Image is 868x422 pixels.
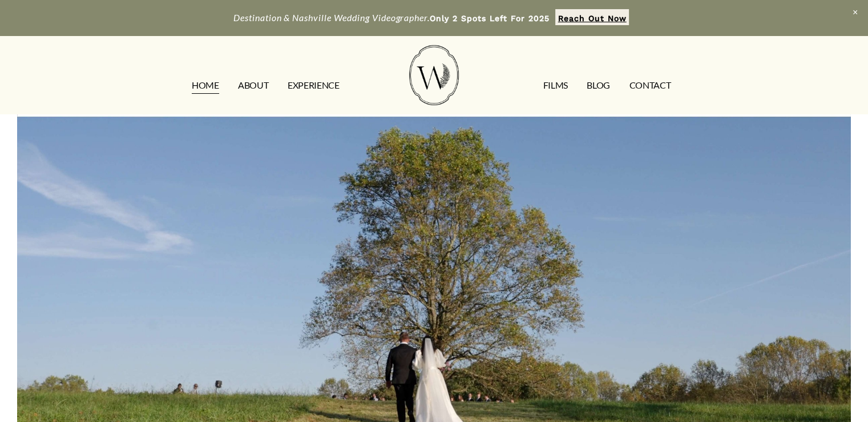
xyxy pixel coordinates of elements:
[409,45,458,105] img: Wild Fern Weddings
[558,14,627,23] strong: Reach Out Now
[587,77,610,95] a: Blog
[192,77,219,95] a: HOME
[543,77,567,95] a: FILMS
[629,77,671,95] a: CONTACT
[238,77,268,95] a: ABOUT
[288,77,340,95] a: EXPERIENCE
[555,9,629,25] a: Reach Out Now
